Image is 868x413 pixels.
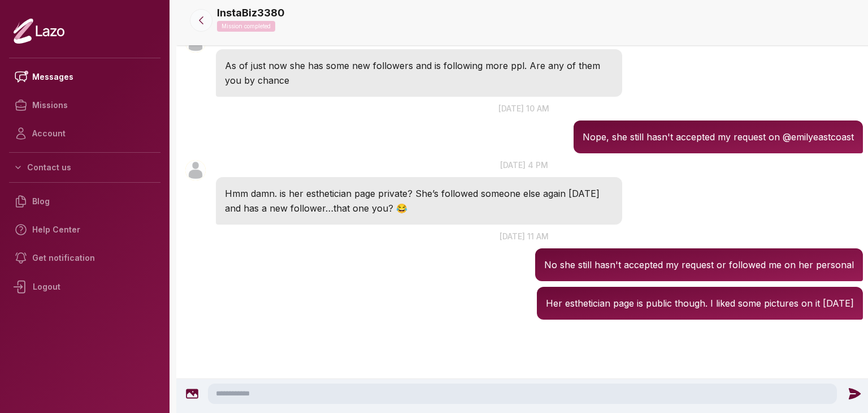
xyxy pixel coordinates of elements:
[544,257,854,272] p: No she still hasn't accepted my request or followed me on her personal
[217,21,275,32] p: Mission completed
[225,186,613,216] p: Hmm damn. is her esthetician page private? She’s followed someone else again [DATE] and has a new...
[225,58,613,88] p: As of just now she has some new followers and is following more ppl. Are any of them you by chance
[9,91,160,119] a: Missions
[9,157,160,178] button: Contact us
[9,187,160,216] a: Blog
[9,63,160,91] a: Messages
[9,216,160,244] a: Help Center
[9,119,160,148] a: Account
[9,272,160,302] div: Logout
[546,296,854,311] p: Her esthetician page is public though. I liked some pictures on it [DATE]
[9,244,160,272] a: Get notification
[583,130,854,144] p: Nope, she still hasn't accepted my request on @emilyeastcoast
[217,5,285,21] p: InstaBiz3380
